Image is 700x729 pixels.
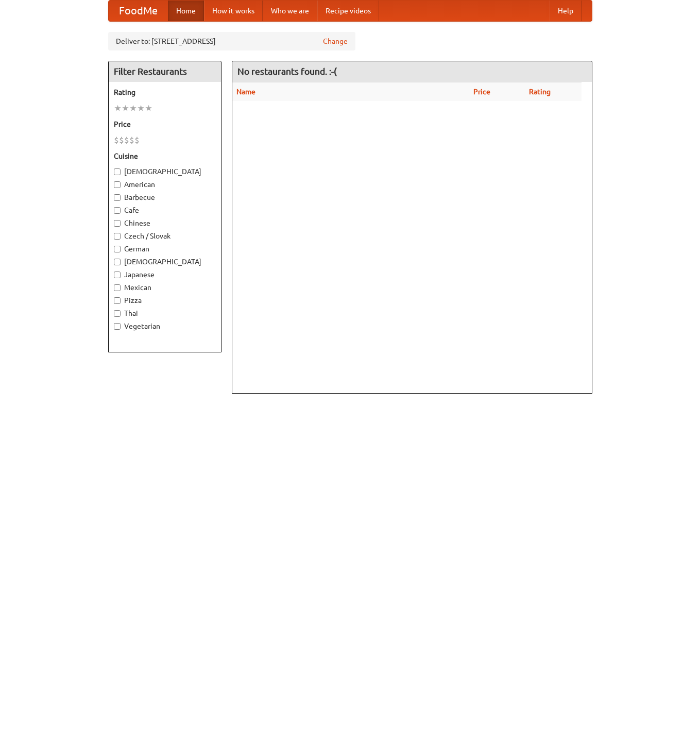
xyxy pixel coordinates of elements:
[317,1,379,21] a: Recipe videos
[114,269,216,280] label: Japanese
[114,134,119,146] li: $
[114,257,216,267] label: [DEMOGRAPHIC_DATA]
[114,246,121,252] input: German
[204,1,263,21] a: How it works
[114,192,216,202] label: Barbecue
[129,134,134,146] li: $
[108,32,355,50] div: Deliver to: [STREET_ADDRESS]
[114,168,121,175] input: [DEMOGRAPHIC_DATA]
[114,295,216,306] label: Pizza
[114,87,216,97] h5: Rating
[122,103,129,114] li: ★
[114,323,121,330] input: Vegetarian
[114,179,216,190] label: American
[114,259,121,265] input: [DEMOGRAPHIC_DATA]
[129,103,137,114] li: ★
[114,231,216,241] label: Czech / Slovak
[114,233,121,240] input: Czech / Slovak
[134,134,140,146] li: $
[263,1,317,21] a: Who we are
[114,244,216,254] label: German
[114,220,121,227] input: Chinese
[137,103,145,114] li: ★
[168,1,204,21] a: Home
[323,36,348,46] a: Change
[114,103,122,114] li: ★
[109,61,221,82] h4: Filter Restaurants
[114,284,121,291] input: Mexican
[237,66,337,76] ng-pluralize: No restaurants found. :-(
[114,272,121,278] input: Japanese
[114,282,216,293] label: Mexican
[114,194,121,201] input: Barbecue
[145,103,152,114] li: ★
[114,207,121,214] input: Cafe
[114,181,121,188] input: American
[114,310,121,317] input: Thai
[473,88,490,96] a: Price
[119,134,124,146] li: $
[124,134,129,146] li: $
[114,218,216,228] label: Chinese
[529,88,551,96] a: Rating
[114,297,121,304] input: Pizza
[114,151,216,161] h5: Cuisine
[550,1,582,21] a: Help
[109,1,168,21] a: FoodMe
[114,308,216,318] label: Thai
[114,166,216,177] label: [DEMOGRAPHIC_DATA]
[114,321,216,331] label: Vegetarian
[114,205,216,215] label: Cafe
[114,119,216,129] h5: Price
[236,88,255,96] a: Name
